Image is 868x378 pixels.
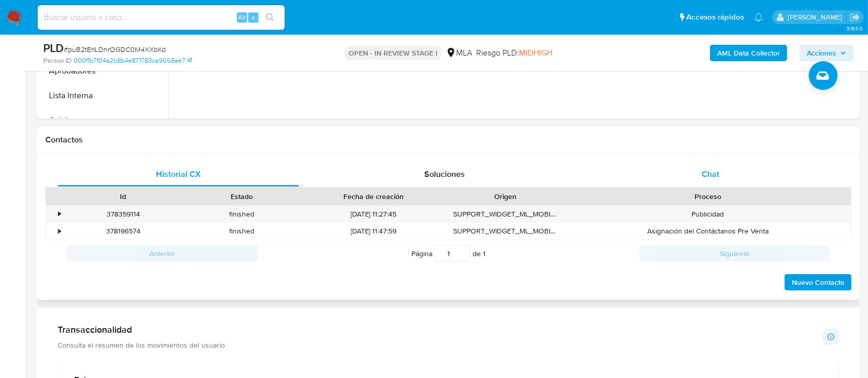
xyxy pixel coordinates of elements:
p: OPEN - IN REVIEW STAGE I [344,46,442,60]
a: Salir [849,12,860,23]
input: Buscar usuario o caso... [38,11,285,24]
p: marielabelen.cragno@mercadolibre.com [788,12,846,22]
b: PLD [43,40,64,56]
div: Asignación del Contáctanos Pre Venta [565,223,851,240]
span: 3.163.0 [846,24,863,32]
div: • [58,209,61,219]
div: MLA [446,47,472,59]
span: Alt [238,12,246,22]
button: Créditos [40,108,168,133]
span: # puB2tErILDnrOGDC0M4XXbKd [64,44,166,55]
button: Nuevo Contacto [785,274,852,291]
span: MIDHIGH [519,47,552,59]
div: SUPPORT_WIDGET_ML_MOBILE [446,206,565,223]
div: 378196574 [64,223,183,240]
h1: Contactos [45,135,852,145]
span: Historial CX [156,168,201,180]
a: Notificaciones [754,13,763,22]
b: Person ID [43,56,72,65]
div: SUPPORT_WIDGET_ML_MOBILE [446,223,565,240]
div: Origen [453,191,558,202]
button: Acciones [800,45,854,61]
div: Proceso [572,191,844,202]
button: Siguiente [639,245,830,262]
span: Nuevo Contacto [792,275,844,290]
div: Fecha de creación [308,191,439,202]
div: Publicidad [565,206,851,223]
button: Anterior [67,245,258,262]
div: Id [71,191,176,202]
div: 378359114 [64,206,183,223]
div: [DATE] 11:27:45 [301,206,446,223]
div: finished [183,206,302,223]
span: Acciones [807,45,836,61]
span: Página de [411,245,485,262]
div: [DATE] 11:47:59 [301,223,446,240]
span: Accesos rápidos [686,12,744,23]
div: • [58,226,61,236]
span: s [252,12,255,22]
a: 000f1b7f04a2b8b4e871783ca9658ae7 [74,56,192,65]
span: Soluciones [424,168,465,180]
span: Chat [702,168,719,180]
button: Lista Interna [40,83,168,108]
b: AML Data Collector [717,45,780,61]
div: Estado [190,191,294,202]
button: AML Data Collector [710,45,787,61]
span: Riesgo PLD: [476,47,552,59]
div: finished [183,223,302,240]
span: 1 [483,248,485,259]
button: search-icon [259,10,281,25]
